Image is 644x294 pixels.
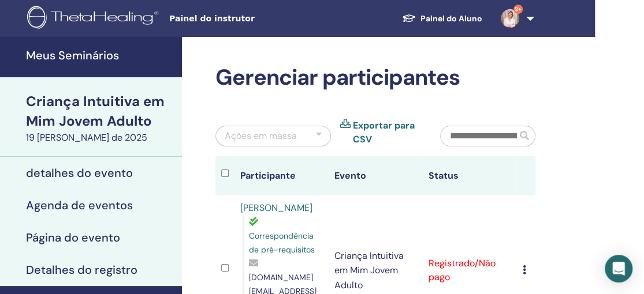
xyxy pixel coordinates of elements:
font: Status [428,169,458,182]
div: Abra o Intercom Messenger [605,255,632,282]
font: Meus Seminários [26,48,119,63]
a: [PERSON_NAME] [240,202,312,214]
a: Painel do Aluno [393,7,492,29]
font: Participante [240,169,296,182]
img: graduation-cap-white.svg [402,13,416,23]
font: 9+ [515,5,522,13]
font: Gerenciar participantes [215,63,460,92]
font: Evento [334,169,366,182]
font: Painel do Aluno [420,13,482,24]
font: Agenda de eventos [26,198,133,213]
img: logo.png [27,6,162,32]
a: Criança Intuitiva em Mim Jovem Adulto19 [PERSON_NAME] de 2025 [19,92,182,145]
font: Criança Intuitiva em Mim Jovem Adulto [26,92,165,130]
font: Detalhes do registro [26,262,137,277]
font: detalhes do evento [26,165,133,180]
font: Página do evento [26,230,120,245]
a: Exportar para CSV [353,119,423,146]
font: Criança Intuitiva em Mim Jovem Adulto [334,250,404,291]
font: Correspondência de pré-requisitos [249,231,315,255]
img: default.jpg [501,9,519,28]
font: 19 [PERSON_NAME] de 2025 [26,131,147,144]
font: Ações em massa [225,130,297,142]
font: Painel do instrutor [169,14,255,23]
font: Exportar para CSV [353,119,415,145]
